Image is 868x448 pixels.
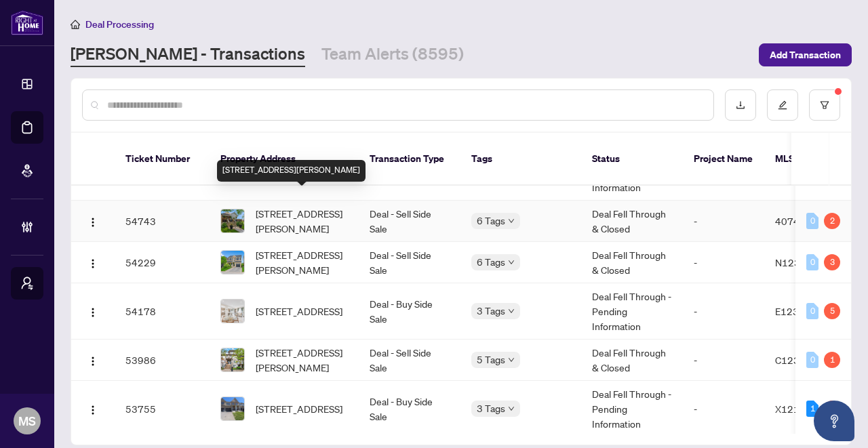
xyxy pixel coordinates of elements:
button: Logo [82,398,104,420]
span: C12388476 [775,354,830,366]
td: Deal - Buy Side Sale [359,381,460,437]
th: Status [581,133,683,186]
td: Deal - Buy Side Sale [359,283,460,340]
img: thumbnail-img [221,300,244,323]
span: N12394447 [775,256,831,268]
span: 3 Tags [477,401,505,416]
div: 0 [806,352,818,368]
button: Logo [82,300,104,322]
th: Ticket Number [115,133,210,186]
button: Open asap [814,401,854,441]
span: down [508,357,515,363]
span: [STREET_ADDRESS][PERSON_NAME] [256,206,348,236]
div: [STREET_ADDRESS][PERSON_NAME] [217,160,366,182]
span: download [736,100,745,110]
span: [STREET_ADDRESS][PERSON_NAME] [256,345,348,375]
span: Deal Processing [85,18,154,30]
td: 54743 [115,201,210,242]
td: - [683,201,764,242]
span: home [71,20,80,29]
td: 53986 [115,340,210,381]
span: user-switch [20,277,34,290]
div: 1 [824,352,840,368]
th: MLS # [764,133,846,186]
span: Add Transaction [770,44,841,66]
img: thumbnail-img [221,348,244,371]
img: thumbnail-img [221,209,244,232]
td: 54229 [115,242,210,283]
span: down [508,259,515,266]
td: Deal Fell Through & Closed [581,201,683,242]
img: thumbnail-img [221,397,244,420]
span: 3 Tags [477,303,505,319]
th: Property Address [210,133,359,186]
td: Deal - Sell Side Sale [359,201,460,242]
td: Deal Fell Through - Pending Information [581,381,683,437]
th: Tags [460,133,581,186]
span: E12373659 [775,305,829,317]
button: download [725,89,756,121]
span: down [508,405,515,412]
span: 5 Tags [477,352,505,367]
div: 0 [806,254,818,270]
span: 40748981 [775,215,824,227]
span: down [508,218,515,224]
th: Transaction Type [359,133,460,186]
div: 2 [824,213,840,229]
td: Deal - Sell Side Sale [359,340,460,381]
td: - [683,242,764,283]
button: Add Transaction [759,43,852,66]
span: [STREET_ADDRESS][PERSON_NAME] [256,247,348,277]
span: [STREET_ADDRESS] [256,401,342,416]
div: 3 [824,254,840,270]
td: - [683,340,764,381]
span: 6 Tags [477,213,505,228]
td: 53755 [115,381,210,437]
span: edit [778,100,787,110]
span: [STREET_ADDRESS] [256,304,342,319]
th: Project Name [683,133,764,186]
img: Logo [87,217,98,228]
div: 5 [824,303,840,319]
td: 54178 [115,283,210,340]
span: 6 Tags [477,254,505,270]
button: edit [767,89,798,121]
td: Deal - Sell Side Sale [359,242,460,283]
div: 0 [806,213,818,229]
span: X12144491 [775,403,830,415]
a: [PERSON_NAME] - Transactions [71,43,305,67]
td: Deal Fell Through & Closed [581,242,683,283]
img: Logo [87,405,98,415]
button: Logo [82,251,104,273]
a: Team Alerts (8595) [321,43,464,67]
img: Logo [87,258,98,269]
span: filter [820,100,829,110]
button: Logo [82,349,104,371]
td: Deal Fell Through & Closed [581,340,683,381]
span: down [508,308,515,314]
td: Deal Fell Through - Pending Information [581,283,683,340]
button: filter [809,89,840,121]
div: 1 [806,401,818,417]
img: Logo [87,307,98,318]
td: - [683,283,764,340]
td: - [683,381,764,437]
div: 0 [806,303,818,319]
img: logo [11,10,43,35]
img: Logo [87,356,98,367]
img: thumbnail-img [221,251,244,274]
button: Logo [82,210,104,232]
span: MS [18,411,36,430]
